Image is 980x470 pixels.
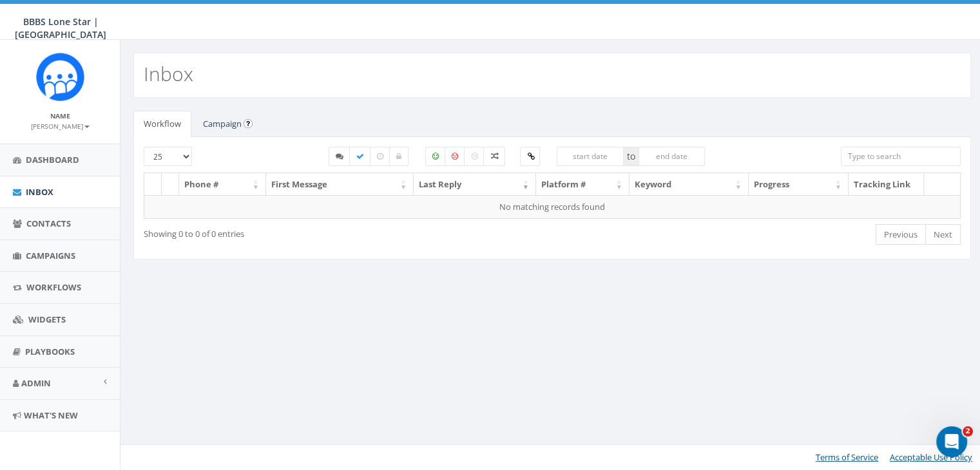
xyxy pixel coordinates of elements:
label: Clicked [520,147,540,166]
a: [PERSON_NAME] [31,120,90,131]
span: Workflows [26,281,81,293]
label: Completed [349,147,371,166]
th: Platform #: activate to sort column ascending [536,173,629,196]
span: Playbooks [25,346,75,357]
a: Previous [876,224,926,245]
span: Contacts [26,218,71,229]
a: Workflow [133,111,191,137]
label: Closed [389,147,408,166]
th: First Message: activate to sort column ascending [266,173,414,196]
td: No matching records found [144,195,961,218]
input: end date [639,147,706,166]
span: Widgets [28,314,66,325]
label: Negative [445,147,465,166]
a: Acceptable Use Policy [890,451,972,463]
span: What's New [24,409,78,421]
a: Campaign [193,111,252,137]
span: Dashboard [26,154,79,165]
img: Rally_Corp_Icon.png [36,53,84,101]
th: Progress: activate to sort column ascending [749,173,849,196]
label: Mixed [483,147,505,166]
span: to [624,147,639,166]
iframe: Intercom live chat [936,426,967,457]
span: Inbox [26,186,53,198]
a: Terms of Service [816,451,878,463]
input: start date [557,147,624,166]
label: Neutral [464,147,485,166]
label: Started [329,147,351,166]
th: Tracking Link [849,173,924,196]
span: 2 [963,426,973,437]
span: BBBS Lone Star | [GEOGRAPHIC_DATA] [15,15,106,41]
div: Showing 0 to 0 of 0 entries [144,223,473,240]
span: Campaigns [26,250,75,261]
h2: Inbox [144,63,193,84]
th: Phone #: activate to sort column ascending [179,173,266,196]
span: Admin [21,377,51,389]
label: Expired [370,147,390,166]
label: Positive [425,147,446,166]
th: Keyword: activate to sort column ascending [629,173,749,196]
small: [PERSON_NAME] [31,122,90,131]
input: Type to search [841,147,961,166]
input: Submit [244,119,253,128]
th: Last Reply: activate to sort column ascending [414,173,536,196]
small: Name [50,111,70,120]
a: Next [925,224,961,245]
